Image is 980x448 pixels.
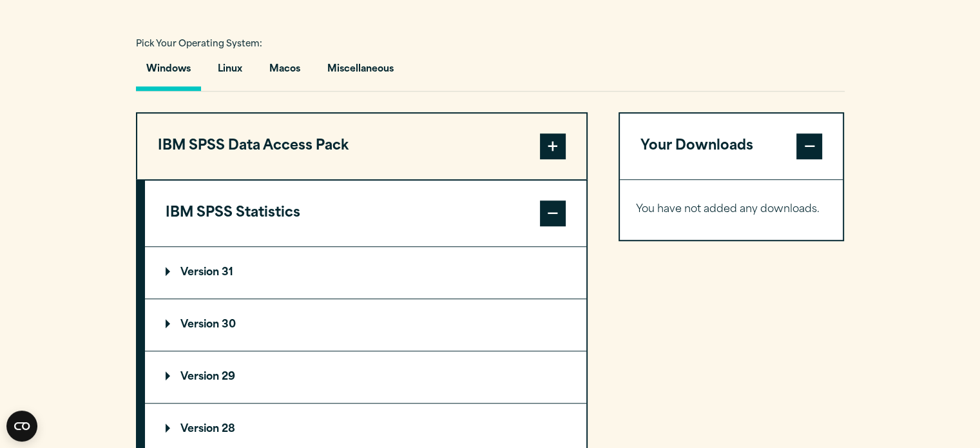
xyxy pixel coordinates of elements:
div: Your Downloads [620,179,843,240]
summary: Version 30 [145,299,586,351]
button: Open CMP widget [6,411,37,442]
p: Version 30 [166,320,236,330]
button: IBM SPSS Data Access Pack [137,113,586,179]
span: Pick Your Operating System: [136,40,262,48]
summary: Version 29 [145,351,586,403]
button: IBM SPSS Statistics [145,180,586,246]
summary: Version 31 [145,247,586,298]
p: You have not added any downloads. [636,200,827,219]
button: Windows [136,54,201,91]
p: Version 31 [166,268,233,278]
p: Version 28 [166,424,235,434]
button: Your Downloads [620,113,843,179]
p: Version 29 [166,372,235,382]
button: Miscellaneous [317,54,404,91]
button: Linux [207,54,253,91]
button: Macos [259,54,311,91]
